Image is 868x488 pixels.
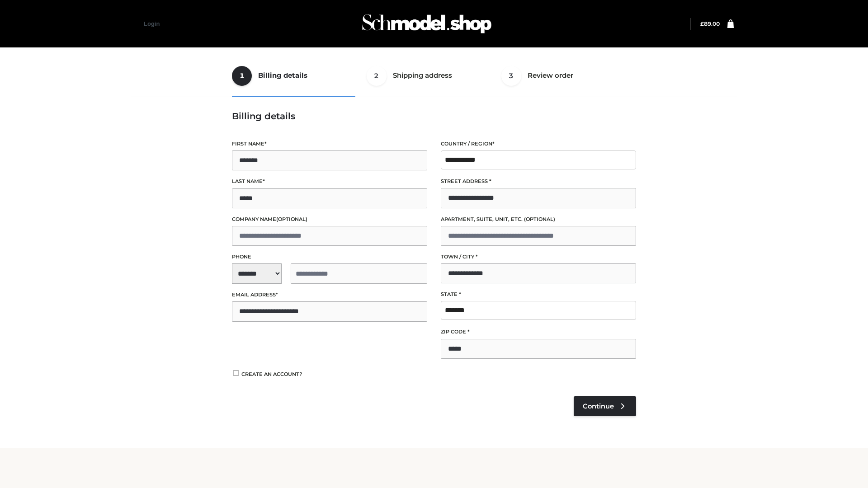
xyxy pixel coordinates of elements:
label: Last name [232,177,427,186]
span: Continue [583,402,614,410]
label: First name [232,140,427,148]
bdi: 89.00 [700,20,720,27]
a: Login [144,20,160,27]
label: Phone [232,253,427,261]
label: Apartment, suite, unit, etc. [441,215,636,224]
label: Email address [232,291,427,299]
label: Town / City [441,253,636,261]
h3: Billing details [232,111,636,122]
span: (optional) [276,216,307,222]
input: Create an account? [232,370,240,376]
label: Company name [232,215,427,224]
label: ZIP Code [441,328,636,336]
img: Schmodel Admin 964 [359,6,495,42]
span: £ [700,20,704,27]
label: Country / Region [441,140,636,148]
span: Create an account? [241,371,302,377]
a: £89.00 [700,20,720,27]
a: Continue [574,396,636,416]
span: (optional) [524,216,555,222]
label: State [441,290,636,299]
label: Street address [441,177,636,186]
